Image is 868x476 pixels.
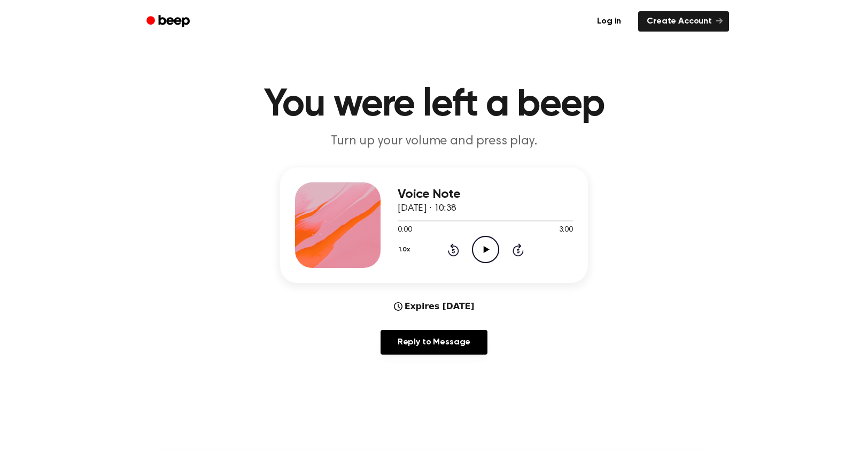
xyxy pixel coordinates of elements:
[638,11,729,32] a: Create Account
[394,300,475,313] div: Expires [DATE]
[229,133,639,150] p: Turn up your volume and press play.
[139,11,199,32] a: Beep
[381,330,487,355] a: Reply to Message
[559,225,573,236] span: 3:00
[398,187,573,202] h3: Voice Note
[398,241,414,259] button: 1.0x
[398,204,456,213] span: [DATE] · 10:38
[586,9,632,34] a: Log in
[398,225,412,236] span: 0:00
[160,86,708,124] h1: You were left a beep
